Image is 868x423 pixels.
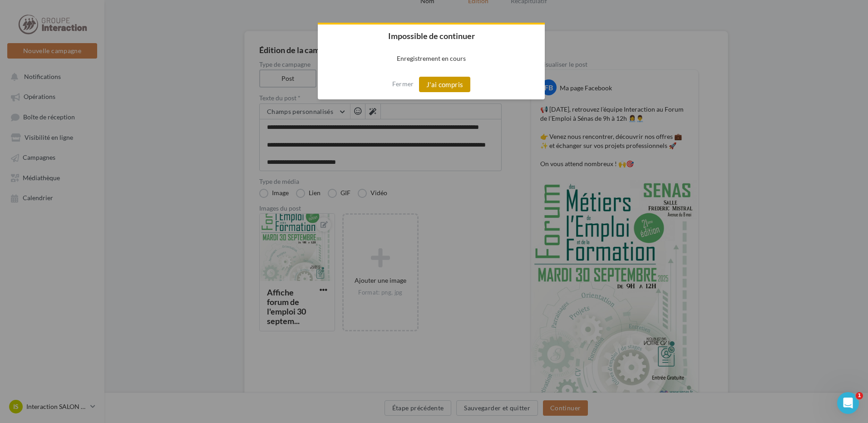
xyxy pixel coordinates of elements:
[419,77,471,92] button: J'ai compris
[856,392,863,399] span: 1
[318,47,545,69] p: Enregistrement en cours
[837,392,859,414] iframe: Intercom live chat
[318,25,545,47] h2: Impossible de continuer
[392,77,414,91] button: Fermer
